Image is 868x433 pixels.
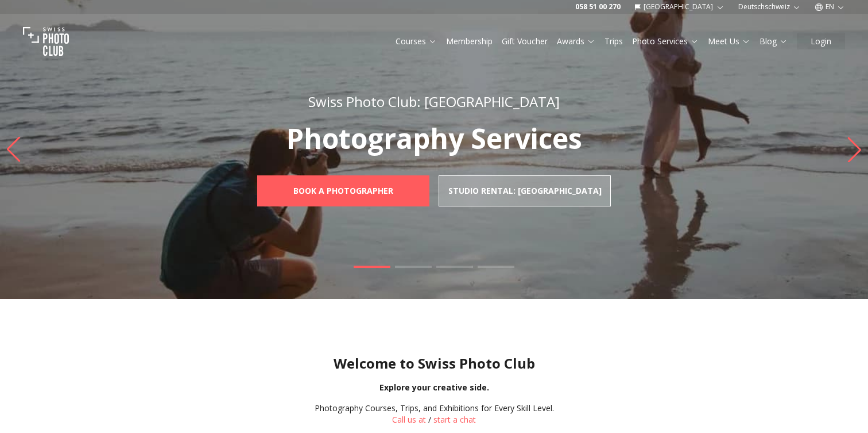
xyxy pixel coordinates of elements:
[315,403,554,414] div: Photography Courses, Trips, and Exhibitions for Every Skill Level.
[392,414,426,425] a: Call us at
[441,33,497,49] button: Membership
[23,18,69,64] img: Swiss photo club
[446,36,493,47] a: Membership
[604,36,623,47] a: Trips
[797,33,845,49] button: Login
[9,382,859,393] div: Explore your creative side.
[448,185,602,197] b: Studio Rental: [GEOGRAPHIC_DATA]
[759,36,788,47] a: Blog
[293,185,393,197] b: Book a photographer
[703,33,755,49] button: Meet Us
[439,175,611,206] a: Studio Rental: [GEOGRAPHIC_DATA]
[502,36,548,47] a: Gift Voucher
[552,33,600,49] button: Awards
[391,33,441,49] button: Courses
[708,36,750,47] a: Meet Us
[232,125,636,152] p: Photography Services
[497,33,552,49] button: Gift Voucher
[575,2,621,12] a: 058 51 00 270
[600,33,627,49] button: Trips
[632,36,699,47] a: Photo Services
[627,33,703,49] button: Photo Services
[396,36,437,47] a: Courses
[308,92,560,111] span: Swiss Photo Club: [GEOGRAPHIC_DATA]
[433,414,476,426] button: start a chat
[755,33,792,49] button: Blog
[315,403,554,426] div: /
[9,354,859,373] h1: Welcome to Swiss Photo Club
[257,175,429,206] a: Book a photographer
[557,36,595,47] a: Awards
